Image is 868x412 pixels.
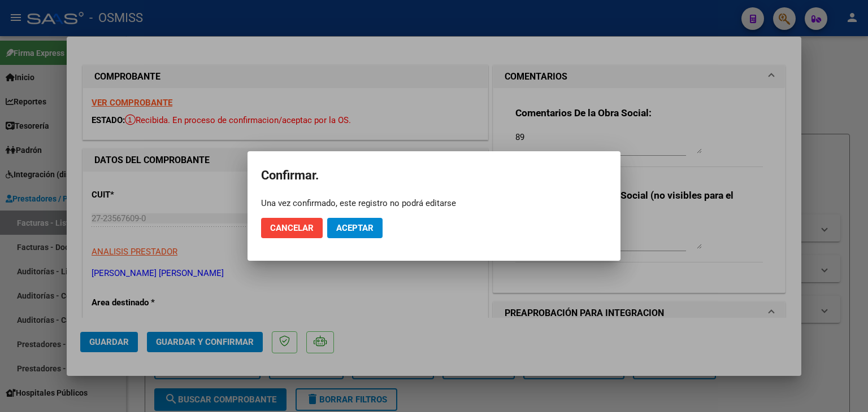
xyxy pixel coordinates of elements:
h2: Confirmar. [261,165,607,186]
span: Cancelar [270,223,314,233]
span: Aceptar [336,223,374,233]
button: Aceptar [327,218,383,238]
iframe: Intercom live chat [830,374,857,401]
div: Una vez confirmado, este registro no podrá editarse [261,198,607,209]
button: Cancelar [261,218,323,238]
